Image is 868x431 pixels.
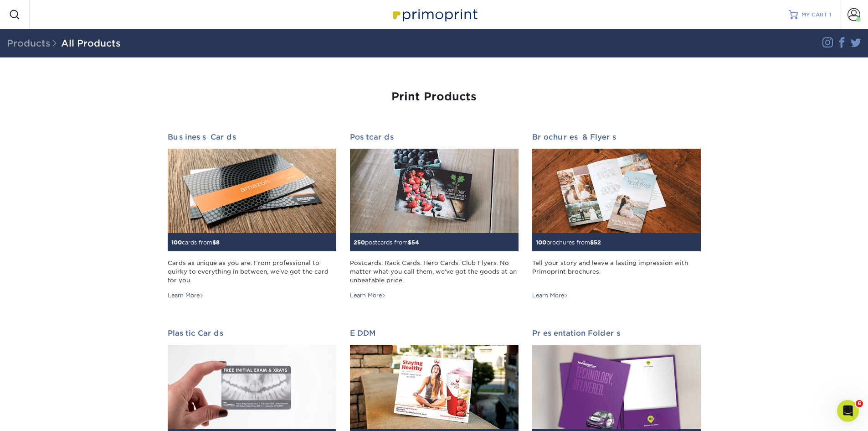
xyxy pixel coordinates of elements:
div: Tell your story and leave a lasting impression with Primoprint brochures. [532,259,701,285]
span: 8 [216,239,220,246]
iframe: Intercom live chat [837,400,859,422]
span: 6 [856,400,863,407]
small: postcards from [354,239,419,246]
a: Brochures & Flyers 100brochures from$52 Tell your story and leave a lasting impression with Primo... [532,133,701,300]
img: Plastic Cards [168,345,336,429]
div: Cards as unique as you are. From professional to quirky to everything in between, we've got the c... [168,259,336,285]
span: 52 [594,239,601,246]
h2: EDDM [350,329,519,338]
h1: Print Products [168,90,701,104]
h2: Plastic Cards [168,329,336,338]
div: Learn More [168,291,204,300]
img: Business Cards [168,149,336,233]
img: Presentation Folders [532,345,701,429]
h2: Brochures & Flyers [532,133,701,141]
small: cards from [171,239,220,246]
span: $ [408,239,411,246]
span: 1 [829,11,832,18]
small: brochures from [536,239,601,246]
img: Primoprint [389,5,480,24]
a: Postcards 250postcards from$54 Postcards. Rack Cards. Hero Cards. Club Flyers. No matter what you... [350,133,519,300]
img: Brochures & Flyers [532,149,701,233]
span: $ [212,239,216,246]
span: 100 [536,239,546,246]
span: MY CART [801,11,827,19]
h2: Business Cards [168,133,336,141]
h2: Postcards [350,133,519,141]
a: All Products [61,38,121,49]
span: $ [590,239,594,246]
a: Business Cards 100cards from$8 Cards as unique as you are. From professional to quirky to everyth... [168,133,336,300]
span: 54 [411,239,419,246]
span: 250 [354,239,365,246]
span: Products [7,38,61,49]
div: Learn More [350,291,386,300]
span: 100 [171,239,182,246]
div: Learn More [532,291,568,300]
img: Postcards [350,149,519,233]
img: EDDM [350,345,519,429]
div: Postcards. Rack Cards. Hero Cards. Club Flyers. No matter what you call them, we've got the goods... [350,259,519,285]
h2: Presentation Folders [532,329,701,338]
